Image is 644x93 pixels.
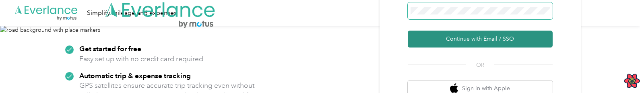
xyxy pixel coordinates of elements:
p: Easy set up with no credit card required [79,54,203,64]
button: Continue with Email / SSO [408,31,553,48]
strong: Automatic trip & expense tracking [79,71,191,80]
strong: Get started for free [79,44,141,53]
span: OR [466,61,494,69]
button: Open React Query Devtools [624,73,640,89]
